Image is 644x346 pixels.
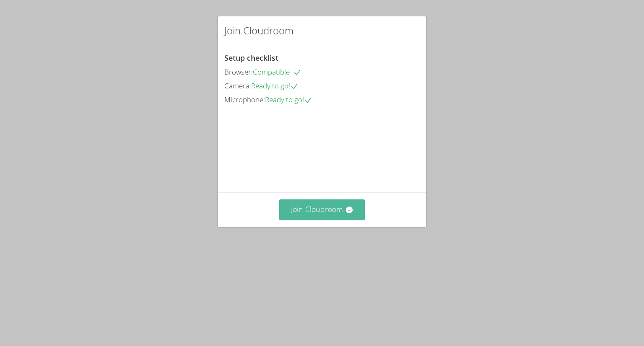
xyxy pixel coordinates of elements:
span: Browser: [224,67,253,77]
span: Microphone: [224,95,265,104]
span: Ready to go! [265,95,312,104]
span: Compatible [253,67,301,77]
span: Camera: [224,81,251,90]
h2: Join Cloudroom [224,23,293,38]
span: Setup checklist [224,53,278,63]
span: Ready to go! [251,81,299,90]
button: Join Cloudroom [279,199,365,220]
